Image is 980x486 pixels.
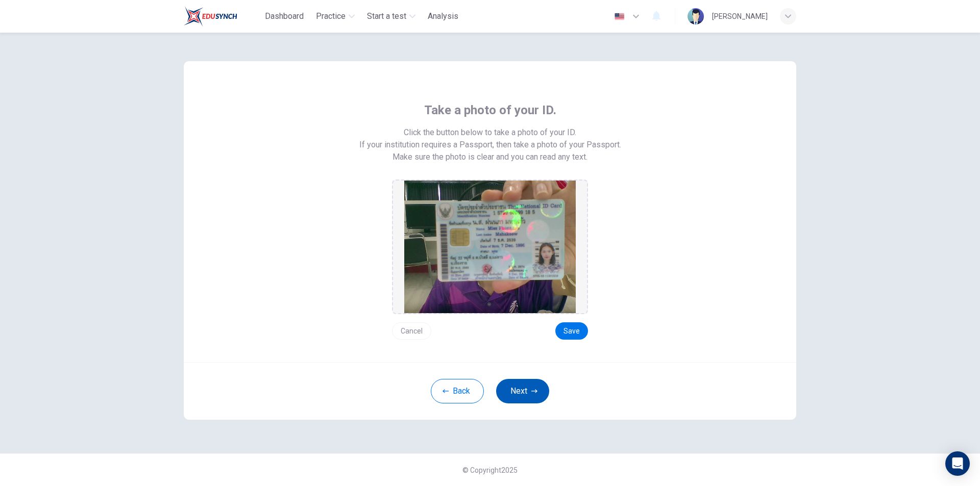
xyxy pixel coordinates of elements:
[184,6,237,27] img: Train Test logo
[945,451,970,476] div: Open Intercom Messenger
[424,7,462,25] button: Analysis
[404,181,576,313] img: preview screemshot
[359,126,621,151] span: Click the button below to take a photo of your ID. If your institution requires a Passport, then ...
[424,102,556,118] span: Take a photo of your ID.
[712,10,768,22] div: [PERSON_NAME]
[392,322,431,340] button: Cancel
[462,466,518,474] span: © Copyright 2025
[363,7,420,25] button: Start a test
[312,7,359,25] button: Practice
[555,322,588,340] button: Save
[393,151,587,163] span: Make sure the photo is clear and you can read any text.
[613,13,626,20] img: en
[496,379,549,403] button: Next
[688,8,704,24] img: Profile picture
[316,10,346,22] span: Practice
[261,7,308,25] button: Dashboard
[428,10,458,22] span: Analysis
[184,6,261,27] a: Train Test logo
[367,10,406,22] span: Start a test
[431,379,484,403] button: Back
[265,10,304,22] span: Dashboard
